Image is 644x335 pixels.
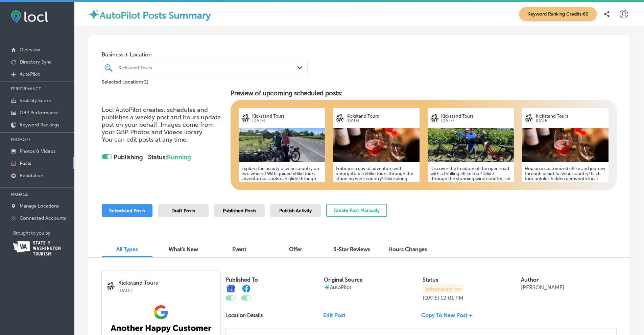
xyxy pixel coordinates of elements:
[336,166,417,227] h5: Embrace a day of adventure with unforgettable eBike tours through the stunning wine country! Glid...
[330,284,351,290] p: AutoPilot
[118,286,215,293] p: [DATE]
[428,128,514,162] img: 174845794027b4a494-d05f-4019-8111-d539e5435967_2024-08-21.jpg
[20,98,51,103] p: Visibility Score
[20,122,59,128] p: Keyword Rankings
[336,114,344,122] img: logo
[241,114,250,122] img: logo
[423,284,464,293] p: Scheduled For
[232,246,246,253] span: Event
[525,166,606,227] h5: Hop on a customized eBike and journey through beautiful wine country! Each tour unfolds hidden ge...
[536,119,606,123] p: [DATE]
[102,76,148,85] p: Selected Locations ( 1 )
[536,114,606,119] p: Kickstand Tours
[239,128,325,162] img: 17484579469c1ee1ea-1e84-4f07-bdb1-09c02a01eacb_2023-03-04.jpg
[347,114,416,119] p: Kickstand Tours
[519,7,597,21] span: Keyword Ranking Credits: 60
[430,166,511,222] h5: Discover the freedom of the open road with a thrilling eBike tour! Glide through the stunning win...
[102,136,188,143] span: You can edit posts at any time.
[241,166,323,222] h5: Explore the beauty of wine country on two wheels! With guided eBike tours, adventurous souls can ...
[88,8,100,20] img: autopilot-icon
[106,282,115,290] img: logo
[116,246,138,253] span: All Types
[118,280,215,286] p: Kickstand Tours
[20,161,31,166] p: Posts
[13,231,74,236] p: Brought to you by
[324,284,330,290] img: autopilot-icon
[333,128,420,162] img: 174845794901b73c54-7695-4432-bf4e-3d894acc1c36_Washington_Wine_Month.jpg
[20,203,59,209] p: Manage Locations
[20,173,43,178] p: Reputation
[423,295,439,301] p: [DATE]
[440,295,463,301] p: 12:01 PM
[347,119,416,123] p: [DATE]
[521,284,564,291] p: [PERSON_NAME]
[522,128,609,162] img: 174845794901b73c54-7695-4432-bf4e-3d894acc1c36_Washington_Wine_Month.jpg
[100,10,211,21] label: AutoPilot Posts Summary
[20,47,40,53] p: Overview
[430,114,439,122] img: logo
[148,153,191,161] strong: Status:
[423,277,438,283] label: Status
[20,59,52,65] p: Directory Sync
[13,241,61,256] img: Washington Tourism
[109,208,145,214] span: Scheduled Posts
[441,114,511,119] p: Kickstand Tours
[20,110,59,116] p: GBP Performance
[11,10,48,23] img: fda3e92497d09a02dc62c9cd864e3231.png
[252,119,322,123] p: [DATE]
[231,89,617,97] h3: Preview of upcoming scheduled posts:
[169,246,198,253] span: What's New
[102,51,308,58] span: Business + Location
[114,153,143,161] strong: Publishing
[225,312,263,318] p: Location Details
[167,153,191,161] span: Running
[225,277,258,283] label: Published To
[525,114,533,122] img: logo
[118,65,298,70] div: Kickstand Tours
[388,246,427,253] span: Hours Changes
[171,208,195,214] span: Draft Posts
[20,215,66,221] p: Connected Accounts
[20,148,55,154] p: Photos & Videos
[521,277,539,283] label: Author
[223,208,256,214] span: Published Posts
[279,208,312,214] span: Publish Activity
[323,312,351,318] a: Edit Post
[252,114,322,119] p: Kickstand Tours
[421,312,478,318] a: Copy To New Post +
[324,277,363,283] label: Original Source
[289,246,302,253] span: Offer
[441,119,511,123] p: [DATE]
[102,106,221,136] span: Locl AutoPilot creates, schedules and publishes a weekly post and hours update post on your behal...
[20,71,40,77] p: AutoPilot
[326,204,387,217] button: Create Post Manually
[333,246,370,253] span: 5-Star Reviews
